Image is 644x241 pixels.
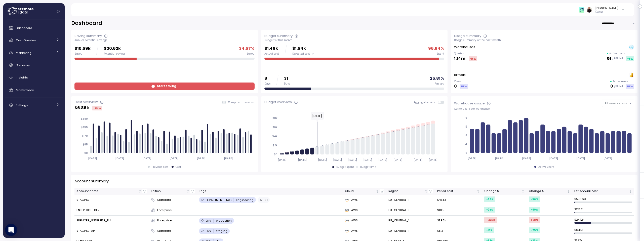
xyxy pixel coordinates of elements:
div: Cost overview [74,100,98,105]
th: Period costNot sorted [435,188,482,195]
p: / 5 total [614,85,623,88]
td: $ 64.51 [572,226,634,236]
div: Est. Annual cost [574,189,628,193]
div: -69 % [529,207,540,213]
p: $1.54k [292,45,314,52]
span: Start saving [157,83,176,90]
a: Cost Overview [5,35,63,45]
div: -16 $ [484,227,494,233]
p: $ 6.86k [74,105,89,111]
div: Saved [74,52,91,56]
td: $10.5 [435,205,482,216]
div: Passed [435,82,444,86]
tspan: [DATE] [393,158,402,162]
span: Expected cost [292,52,310,56]
span: Monitoring [16,51,31,55]
a: Monitoring [5,48,63,58]
th: EditionNot sorted [149,188,197,195]
tspan: [DATE] [363,158,372,162]
div: AWS [345,198,384,202]
tspan: [DATE] [522,157,531,160]
td: SEEMORE_ENTERPISE_EU [74,216,149,226]
div: Not sorted [186,189,190,193]
p: 0 [454,83,457,90]
div: Region [388,189,424,193]
tspan: $0 [274,153,277,156]
div: -56 % [529,196,540,202]
p: Owner [595,10,618,14]
span: Enterprise [157,208,172,213]
div: -24 $ [484,207,495,213]
img: ALV-UjXIfyYErCXoqapH56Nor8RnGXuYWAV_H1eNPHFmqeA-mJN9CrqPoHYjbJbheXTUDP37-kokqJAbn6Bto8KIieSjQW0_-... [587,7,592,12]
div: Change % [529,189,566,193]
p: Queries [454,52,477,55]
button: All warehouses [602,100,634,107]
tspan: [DATE] [224,157,233,160]
div: Not sorted [567,189,570,193]
div: AWS [345,229,384,233]
th: Account nameNot sorted [74,188,149,195]
td: $1.98k [435,216,482,226]
div: NEW [626,84,634,89]
p: Active users [613,80,628,83]
div: Not sorted [476,189,480,193]
tspan: [DATE] [604,157,613,160]
tspan: [DATE] [577,157,585,160]
p: Active users [609,52,625,55]
th: Change $Not sorted [482,188,527,195]
div: +438 $ [484,217,497,223]
tspan: [DATE] [197,157,206,160]
span: Discovery [16,63,30,67]
div: Not sorted [521,189,525,193]
p: $30.62k [104,45,125,52]
div: Previous cost [152,165,168,169]
tspan: 12 [465,125,467,128]
div: [PERSON_NAME] [595,6,618,10]
p: $10.59k [74,45,91,52]
p: 31 [284,75,290,82]
div: Edition [151,189,185,193]
a: Marketplace [5,85,63,95]
tspan: $255 [81,126,88,129]
div: Actual cost [264,52,279,56]
td: STAGING_API [74,226,149,236]
a: Discovery [5,60,63,70]
div: Budget summary [264,33,293,38]
div: Account name [76,189,138,193]
div: -59 $ [484,196,495,202]
span: Standard [157,229,171,233]
p: DEPARTMENT_TAG [206,198,231,202]
div: Usage summary [454,33,481,38]
td: EU_CENTRAL_1 [386,205,435,216]
div: Warehouse usage [454,101,485,106]
tspan: [DATE] [277,158,286,162]
div: Open Intercom Messenger [5,224,17,236]
tspan: $85 [82,143,88,146]
div: Budget overview [264,100,292,105]
span: Settings [16,103,28,107]
p: 25.81 % [430,75,444,82]
td: ENTERPRISE_DEV [74,205,149,216]
div: Budget spent [336,165,354,169]
div: Active users per warehouse [454,107,634,111]
tspan: 8 [466,134,467,137]
div: AWS [345,218,384,223]
tspan: [DATE] [115,157,124,160]
tspan: [DATE] [170,157,179,160]
div: -75 % [529,227,540,233]
tspan: 0 [466,151,467,155]
a: Settings [5,100,63,110]
div: Saving summary [74,33,102,38]
div: +39 % [92,106,102,110]
p: / 98 total [612,57,623,60]
text: [DATE] [312,114,322,118]
p: BI tools [454,72,466,77]
tspan: [DATE] [378,158,387,162]
p: 8 [264,75,271,82]
a: Insights [5,73,63,83]
tspan: [DATE] [348,158,357,162]
span: Aggregated view [414,101,438,104]
p: 51 [607,55,611,62]
th: CloudNot sorted [343,188,386,195]
div: Saved [247,52,255,56]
